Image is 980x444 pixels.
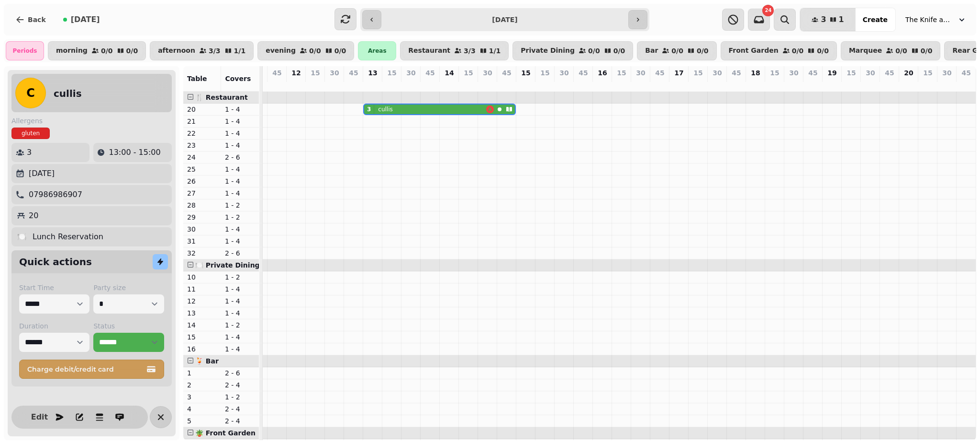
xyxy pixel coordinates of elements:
[17,231,27,243] p: 🍽️
[272,68,281,78] p: 45
[613,47,625,54] p: 0 / 0
[905,80,913,89] p: 0
[790,80,798,89] p: 0
[752,80,759,89] p: 0
[187,392,217,402] p: 3
[645,47,658,55] p: Bar
[225,236,255,246] p: 1 - 4
[225,272,255,282] p: 1 - 2
[11,116,172,126] label: Allergens
[187,332,217,342] p: 15
[187,164,217,174] p: 25
[331,80,338,89] p: 0
[847,80,855,89] p: 0
[368,68,377,78] p: 13
[93,283,164,292] label: Party size
[598,68,607,78] p: 16
[225,212,255,222] p: 1 - 2
[187,140,217,150] p: 23
[187,284,217,294] p: 11
[257,41,354,60] button: evening0/00/0
[234,47,246,54] p: 1 / 1
[30,408,49,427] button: Edit
[541,80,549,89] p: 0
[521,47,575,55] p: Private Dining
[330,68,339,78] p: 30
[841,41,941,60] button: Marquee0/00/0
[426,80,434,89] p: 0
[579,80,587,89] p: 0
[48,41,146,60] button: morning0/00/0
[792,47,804,54] p: 0 / 0
[388,80,396,89] p: 0
[445,80,453,89] p: 0
[225,129,255,138] p: 1 - 4
[886,80,893,89] p: 0
[828,80,836,89] p: 0
[225,368,255,378] p: 2 - 6
[187,416,217,426] p: 5
[195,429,256,437] span: 🪴 Front Garden
[808,68,817,78] p: 45
[8,8,54,31] button: Back
[29,210,38,222] p: 20
[771,80,779,89] p: 0
[350,80,357,89] p: 0
[29,168,55,179] p: [DATE]
[817,47,829,54] p: 0 / 0
[407,80,415,89] p: 0
[732,68,741,78] p: 45
[489,47,501,54] p: 1 / 1
[109,147,160,158] p: 13:00 - 15:00
[187,75,207,82] span: Table
[187,152,217,162] p: 24
[503,80,511,89] p: 0
[617,68,626,78] p: 15
[942,68,951,78] p: 30
[225,176,255,186] p: 1 - 4
[187,129,217,138] p: 22
[187,176,217,186] p: 26
[369,80,377,89] p: 3
[839,16,844,23] span: 1
[921,47,933,54] p: 0 / 0
[789,68,798,78] p: 30
[349,68,358,78] p: 45
[33,231,103,243] p: Lunch Reservation
[187,344,217,354] p: 16
[56,8,108,31] button: [DATE]
[225,200,255,210] p: 1 - 2
[904,68,913,78] p: 20
[225,332,255,342] p: 1 - 4
[225,392,255,402] p: 1 - 2
[195,93,248,101] span: 🍴 Restaurant
[560,80,568,89] p: 0
[187,308,217,318] p: 13
[6,41,44,60] div: Periods
[187,224,217,234] p: 30
[905,15,953,24] span: The Knife and [PERSON_NAME]
[101,47,113,54] p: 0 / 0
[225,105,255,114] p: 1 - 4
[312,80,319,89] p: 0
[187,368,217,378] p: 1
[637,80,645,89] p: 0
[225,416,255,426] p: 2 - 4
[924,80,932,89] p: 0
[292,80,300,89] p: 0
[367,105,371,113] div: 3
[28,16,46,23] span: Back
[309,47,321,54] p: 0 / 0
[19,321,89,331] label: Duration
[540,68,549,78] p: 15
[187,404,217,414] p: 4
[54,87,82,100] h2: cullis
[962,80,970,89] p: 0
[483,68,492,78] p: 30
[637,41,716,60] button: Bar0/00/0
[765,8,771,13] span: 24
[334,47,346,54] p: 0 / 0
[751,68,760,78] p: 18
[29,189,82,200] p: 07986986907
[675,80,683,89] p: 0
